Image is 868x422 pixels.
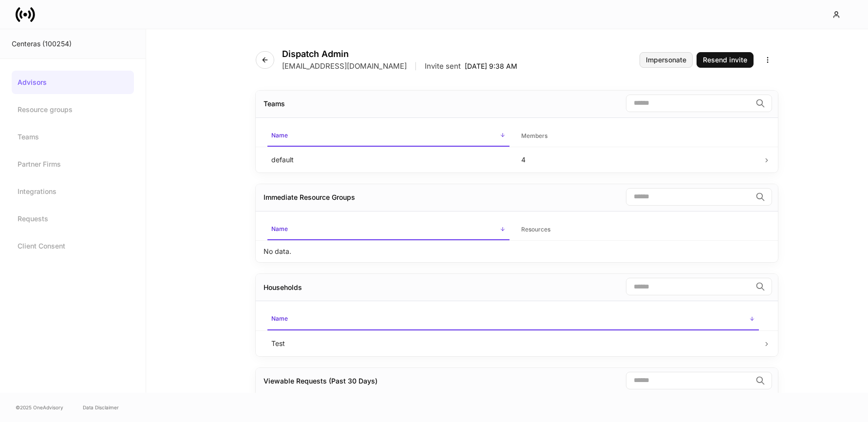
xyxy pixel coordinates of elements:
div: Resend invite [703,57,747,63]
a: Partner Firms [12,153,134,176]
h6: Name [271,131,288,140]
span: Name [267,219,509,240]
h6: Name [271,314,288,323]
h6: Members [521,131,547,140]
button: Impersonate [640,52,693,68]
td: default [264,147,513,173]
div: Centeras (100254) [12,39,134,49]
div: Teams [264,99,285,109]
div: Viewable Requests (Past 30 Days) [264,376,377,386]
div: Immediate Resource Groups [264,192,355,202]
h6: Name [271,224,288,233]
p: [DATE] 9:38 AM [465,61,517,71]
span: Members [517,126,759,146]
p: | [415,61,417,71]
a: Client Consent [12,234,134,258]
span: Name [267,126,509,147]
span: Resources [517,220,759,240]
a: Teams [12,125,134,149]
td: 4 [513,147,763,173]
h6: Resources [521,225,550,234]
a: Requests [12,207,134,230]
a: Resource groups [12,98,134,121]
button: Resend invite [697,52,754,68]
td: Test [264,330,763,356]
span: © 2025 OneAdvisory [16,403,63,411]
p: [EMAIL_ADDRESS][DOMAIN_NAME] [282,61,407,71]
a: Integrations [12,180,134,203]
a: Data Disclaimer [83,403,119,411]
p: No data. [264,247,291,256]
span: Name [267,309,759,330]
div: Households [264,283,302,292]
a: Advisors [12,71,134,94]
h4: Dispatch Admin [282,49,517,59]
p: Invite sent [425,61,461,71]
div: Impersonate [646,57,686,63]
